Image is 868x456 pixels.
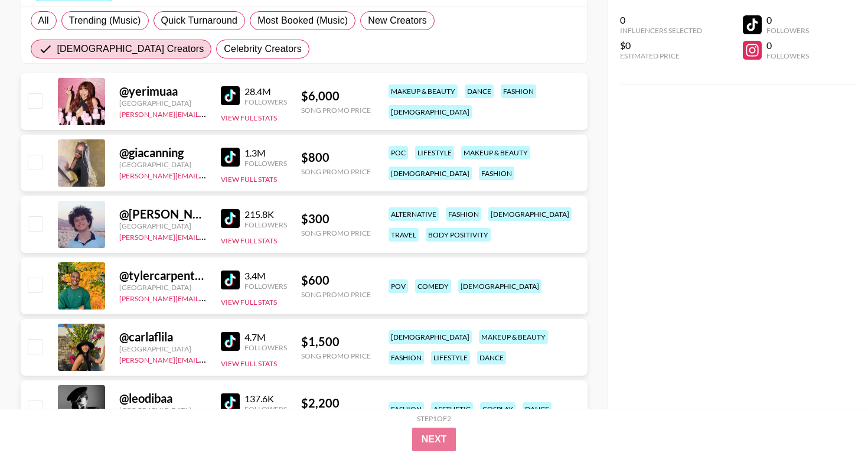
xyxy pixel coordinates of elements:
span: [DEMOGRAPHIC_DATA] Creators [57,42,204,56]
div: 137.6K [244,393,287,405]
span: Most Booked (Music) [257,14,348,28]
div: pov [389,279,408,293]
a: [PERSON_NAME][EMAIL_ADDRESS][DOMAIN_NAME] [119,353,294,364]
div: 0 [620,14,702,26]
div: 1.3M [244,147,287,159]
div: $0 [620,40,702,51]
button: Next [412,428,456,451]
div: fashion [389,402,424,416]
div: fashion [446,207,481,221]
div: Followers [244,405,287,413]
div: Followers [766,26,809,35]
div: [DEMOGRAPHIC_DATA] [389,330,472,344]
a: [PERSON_NAME][EMAIL_ADDRESS][DOMAIN_NAME] [119,292,294,303]
img: TikTok [221,393,240,412]
img: TikTok [221,86,240,105]
div: 215.8K [244,209,287,220]
div: @ yerimuaa [119,84,207,99]
div: alternative [389,207,439,221]
img: TikTok [221,271,240,289]
a: [PERSON_NAME][EMAIL_ADDRESS][DOMAIN_NAME] [119,108,294,119]
div: [GEOGRAPHIC_DATA] [119,283,207,292]
div: [GEOGRAPHIC_DATA] [119,406,207,415]
button: View Full Stats [221,175,277,184]
div: $ 1,500 [301,334,371,349]
div: dance [465,84,494,98]
img: TikTok [221,332,240,351]
div: aesthetic [431,402,473,416]
div: makeup & beauty [461,146,530,159]
div: dance [477,351,506,364]
img: TikTok [221,209,240,228]
div: $ 800 [301,150,371,165]
div: Followers [244,282,287,291]
div: @ [PERSON_NAME].[PERSON_NAME] [119,207,207,222]
div: Song Promo Price [301,106,371,115]
div: [GEOGRAPHIC_DATA] [119,160,207,169]
div: [DEMOGRAPHIC_DATA] [389,167,472,180]
span: New Creators [368,14,427,28]
a: [PERSON_NAME][EMAIL_ADDRESS][DOMAIN_NAME] [119,169,294,180]
div: dance [523,402,552,416]
div: fashion [501,84,536,98]
img: TikTok [221,148,240,167]
div: 4.7M [244,331,287,343]
div: 3.4M [244,270,287,282]
div: Followers [244,343,287,352]
div: Followers [766,51,809,60]
div: [DEMOGRAPHIC_DATA] [389,105,472,119]
div: Song Promo Price [301,167,371,176]
span: Celebrity Creators [224,42,302,56]
div: lifestyle [415,146,454,159]
div: @ tylercarpenteer [119,268,207,283]
div: Influencers Selected [620,26,702,35]
span: Quick Turnaround [161,14,238,28]
div: Step 1 of 2 [417,414,451,423]
div: @ giacanning [119,145,207,160]
div: Followers [244,220,287,229]
div: 0 [766,14,809,26]
div: $ 300 [301,211,371,226]
div: comedy [415,279,451,293]
div: Song Promo Price [301,351,371,360]
div: $ 600 [301,273,371,288]
div: [DEMOGRAPHIC_DATA] [458,279,541,293]
a: [PERSON_NAME][EMAIL_ADDRESS][DOMAIN_NAME] [119,230,294,242]
div: [GEOGRAPHIC_DATA] [119,222,207,230]
div: [GEOGRAPHIC_DATA] [119,344,207,353]
div: lifestyle [431,351,470,364]
div: [GEOGRAPHIC_DATA] [119,99,207,108]
div: fashion [389,351,424,364]
button: View Full Stats [221,236,277,245]
div: Followers [244,159,287,168]
button: View Full Stats [221,359,277,368]
div: Followers [244,97,287,106]
div: Estimated Price [620,51,702,60]
button: View Full Stats [221,113,277,122]
div: @ carlaflila [119,330,207,344]
div: cosplay [480,402,515,416]
div: @ leodibaa [119,391,207,406]
div: makeup & beauty [389,84,458,98]
button: View Full Stats [221,298,277,307]
div: $ 6,000 [301,89,371,103]
div: fashion [479,167,514,180]
div: poc [389,146,408,159]
div: body positivity [426,228,491,242]
div: makeup & beauty [479,330,548,344]
div: travel [389,228,419,242]
div: Song Promo Price [301,229,371,237]
div: 0 [766,40,809,51]
span: All [38,14,49,28]
div: Song Promo Price [301,290,371,299]
span: Trending (Music) [69,14,141,28]
div: [DEMOGRAPHIC_DATA] [488,207,572,221]
div: 28.4M [244,86,287,97]
div: $ 2,200 [301,396,371,411]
